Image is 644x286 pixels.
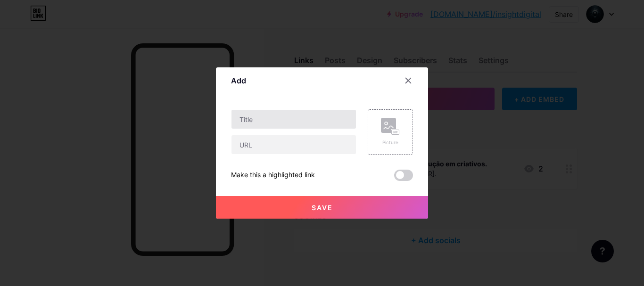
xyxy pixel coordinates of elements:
[381,139,400,146] div: Picture
[231,75,246,86] div: Add
[216,196,428,219] button: Save
[231,170,315,181] div: Make this a highlighted link
[312,204,333,212] span: Save
[231,135,356,154] input: URL
[231,110,356,129] input: Title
